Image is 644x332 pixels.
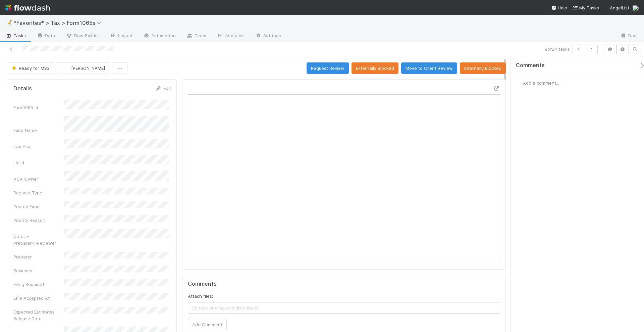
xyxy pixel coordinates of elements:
div: VCA Owner [13,176,64,182]
label: Attach files: [188,293,213,299]
button: Externally Blocked [352,62,398,74]
span: Ready for MS3 [11,65,50,71]
a: Flow Builder [60,31,105,42]
div: Filing Required [13,281,64,288]
div: Priority Reason [13,217,64,224]
div: Llc Id [13,159,64,166]
div: Expected Estimates Release Date [13,309,64,322]
span: [PERSON_NAME] [71,65,105,71]
a: Data [32,31,60,42]
img: logo-inverted-e16ddd16eac7371096b0.svg [5,2,50,13]
div: Form1065 Id [13,104,64,111]
span: Comments [516,62,545,69]
div: Fund Name [13,127,64,134]
button: Move to Client Review [401,62,457,74]
span: Choose or drag and drop file(s) [188,302,500,313]
button: Add Comment [188,319,227,330]
img: avatar_711f55b7-5a46-40da-996f-bc93b6b86381.png [62,65,69,72]
img: avatar_711f55b7-5a46-40da-996f-bc93b6b86381.png [632,5,639,11]
a: My Tasks [573,4,599,11]
span: Add a comment... [523,80,559,86]
a: Analytics [212,31,250,42]
span: Flow Builder [66,32,99,39]
img: avatar_711f55b7-5a46-40da-996f-bc93b6b86381.png [516,80,523,86]
span: Tasks [5,32,26,39]
h5: Details [13,85,32,92]
div: Priority Fund [13,203,64,210]
a: Edit [155,86,171,91]
div: Reviewer [13,267,64,274]
span: 8 of 24 tasks [545,46,570,52]
div: Notes - Preparer<>Reviewer [13,233,64,246]
a: Layout [105,31,138,42]
div: Tax Year [13,143,64,150]
a: Docs [615,31,644,42]
a: Team [181,31,212,42]
a: Automation [138,31,181,42]
div: Preparer [13,253,64,260]
button: Ready for MS3 [8,62,54,74]
span: AngelList [610,5,629,10]
div: Help [551,4,567,11]
div: Efile Accepted At [13,295,64,301]
span: *Favorites* > Tax > Form1065s [13,19,105,26]
span: My Tasks [573,5,599,10]
span: 📝 [5,20,12,26]
h5: Comments [188,281,500,287]
a: Settings [250,31,286,42]
button: Internally Blocked [460,62,506,74]
div: Request Type [13,189,64,196]
button: Request Review [307,62,349,74]
button: [PERSON_NAME] [57,62,109,74]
